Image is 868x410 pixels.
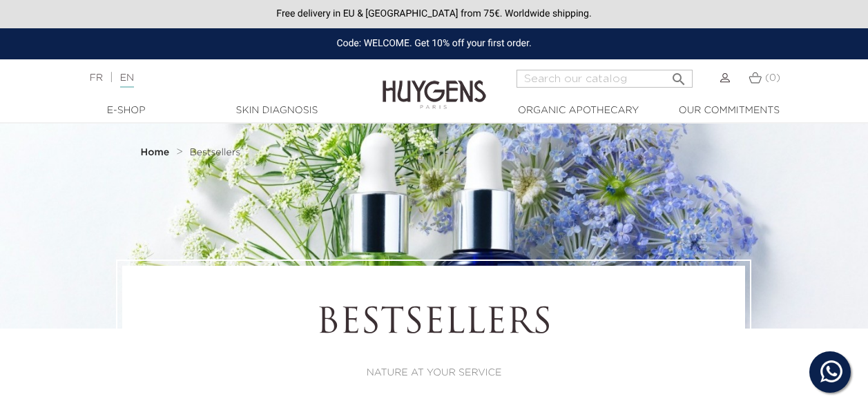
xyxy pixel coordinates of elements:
[83,70,351,86] div: |
[160,304,707,345] h1: Bestsellers
[160,366,707,380] p: NATURE AT YOUR SERVICE
[120,73,134,88] a: EN
[383,58,486,111] img: Huygens
[190,148,241,157] span: Bestsellers
[510,104,648,118] a: Organic Apothecary
[190,147,241,158] a: Bestsellers
[90,73,103,83] a: FR
[660,104,798,118] a: Our commitments
[765,73,780,83] span: (0)
[208,104,346,118] a: Skin Diagnosis
[666,66,691,84] button: 
[671,67,687,84] i: 
[141,147,173,158] a: Home
[517,70,693,88] input: Search
[57,104,195,118] a: E-Shop
[141,148,170,157] strong: Home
